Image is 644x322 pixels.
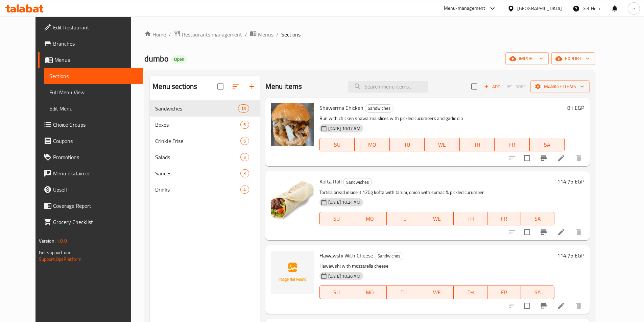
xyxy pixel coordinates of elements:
div: items [240,153,249,161]
span: Add item [481,81,503,92]
span: 3 [241,170,248,177]
div: Salads3 [150,149,260,165]
span: Upsell [53,185,138,194]
a: Coverage Report [38,198,143,214]
button: SA [530,138,565,151]
span: 1.0.0 [56,237,67,245]
span: WE [423,288,451,297]
button: SU [319,212,353,225]
a: Edit Menu [44,100,143,117]
span: MO [357,140,387,150]
span: Coverage Report [53,202,138,210]
span: SA [532,140,562,150]
span: export [557,54,590,63]
a: Menus [250,30,273,39]
button: TU [390,138,425,151]
button: WE [420,286,454,299]
div: [GEOGRAPHIC_DATA] [517,5,562,12]
button: Manage items [530,80,590,93]
span: Select to update [520,299,534,313]
button: Add section [244,78,260,95]
span: WE [427,140,457,150]
a: Restaurants management [174,30,242,39]
div: Crinkle Frise6 [150,133,260,149]
span: Manage items [536,82,584,91]
span: 3 [241,154,248,160]
a: Upsell [38,181,143,198]
span: Select to update [520,225,534,239]
button: SA [521,286,554,299]
button: export [551,52,595,65]
h2: Menu items [265,81,302,92]
h2: Menu sections [152,81,197,92]
button: MO [355,138,390,151]
span: Menus [258,30,273,39]
span: dumbo [144,51,169,66]
span: Select to update [520,151,534,165]
span: SU [323,214,351,224]
h6: 81 EGP [567,103,584,113]
span: Edit Restaurant [53,23,138,31]
span: TU [389,288,418,297]
button: Branch-specific-item [535,150,552,166]
span: Select all sections [213,79,228,94]
a: Promotions [38,149,143,165]
span: [DATE] 10:17 AM [326,125,363,132]
button: Branch-specific-item [535,298,552,314]
button: WE [425,138,460,151]
div: Sandwiches [343,178,372,186]
span: Add [483,83,501,91]
button: FR [495,138,530,151]
p: Bun with chicken shawarma slices with pickled cucumbers and garlic dip [319,114,565,123]
span: Drinks [155,185,240,194]
a: Edit menu item [557,154,565,162]
p: Tortilla bread inside it 120g kofta with tahini, onion with sumac & pickled cucumber [319,188,555,197]
button: Branch-specific-item [535,224,552,240]
span: FR [497,140,527,150]
div: Drinks4 [150,181,260,198]
span: Crinkle Frise [155,137,240,145]
nav: Menu sections [150,98,260,200]
div: items [238,104,249,113]
a: Support.OpsPlatform [39,255,82,264]
li: / [169,30,171,39]
span: Select section first [503,81,530,92]
div: Sandwiches18 [150,100,260,117]
span: Select section [467,79,481,94]
span: TU [392,140,422,150]
span: Hawawshi With Cheese [319,250,373,261]
button: MO [353,212,387,225]
a: Home [144,30,166,39]
span: Choice Groups [53,121,138,129]
span: MO [356,288,384,297]
button: SA [521,212,554,225]
a: Edit menu item [557,302,565,310]
span: MO [356,214,384,224]
span: Get support on: [39,248,70,257]
button: TH [454,212,487,225]
button: import [505,52,549,65]
button: TH [460,138,495,151]
span: Boxes [155,121,240,129]
button: FR [487,286,521,299]
span: Sandwiches [155,104,238,113]
button: delete [571,150,587,166]
button: TH [454,286,487,299]
span: Open [171,56,187,62]
div: items [240,185,249,194]
button: TU [387,286,420,299]
li: / [245,30,247,39]
span: WE [423,214,451,224]
span: SA [524,214,552,224]
h6: 114.75 EGP [557,251,584,260]
span: Menus [54,56,138,64]
span: [DATE] 10:36 AM [326,273,363,279]
div: Salads [155,153,240,161]
span: Sort sections [228,78,244,95]
div: Menu-management [444,4,485,13]
div: Sandwiches [365,104,393,113]
div: items [240,169,249,177]
a: Branches [38,35,143,52]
